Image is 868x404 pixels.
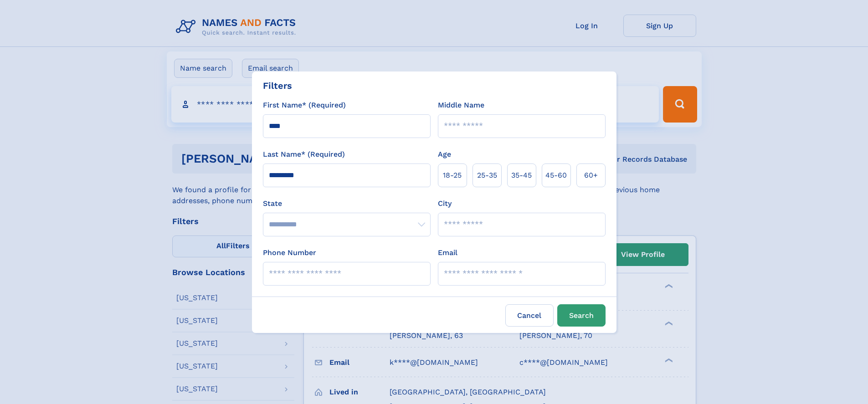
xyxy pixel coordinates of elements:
[557,304,606,327] button: Search
[263,149,345,160] label: Last Name* (Required)
[511,170,532,181] span: 35‑45
[438,247,457,258] label: Email
[438,149,451,160] label: Age
[263,247,316,258] label: Phone Number
[584,170,598,181] span: 60+
[438,198,452,209] label: City
[263,79,292,92] div: Filters
[505,304,554,327] label: Cancel
[263,198,431,209] label: State
[263,100,346,111] label: First Name* (Required)
[438,100,484,111] label: Middle Name
[477,170,497,181] span: 25‑35
[545,170,567,181] span: 45‑60
[443,170,462,181] span: 18‑25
